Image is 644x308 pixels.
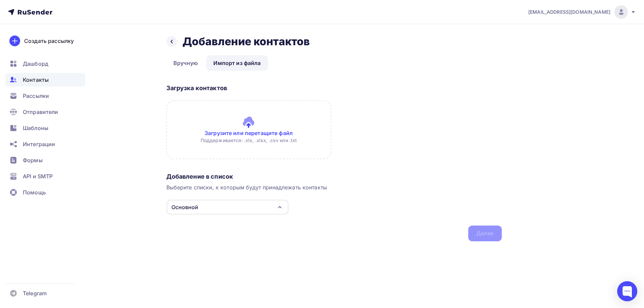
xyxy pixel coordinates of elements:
span: Формы [23,156,43,164]
a: Формы [5,153,85,167]
a: Отправители [5,105,85,119]
div: Загрузка контактов [166,84,502,92]
span: Шаблоны [23,124,48,132]
span: Telegram [23,289,47,297]
span: Помощь [23,188,46,196]
h2: Добавление контактов [182,35,310,48]
div: Добавление в список [166,173,502,181]
a: Шаблоны [5,121,85,135]
span: Рассылки [23,92,49,100]
a: Импорт из файла [206,55,268,71]
a: Дашборд [5,57,85,70]
span: [EMAIL_ADDRESS][DOMAIN_NAME] [528,9,610,15]
a: Контакты [5,73,85,86]
span: API и SMTP [23,172,53,180]
div: Создать рассылку [24,37,74,45]
a: Рассылки [5,89,85,103]
span: Интеграции [23,140,55,148]
span: Отправители [23,108,58,116]
a: Вручную [166,55,205,71]
button: Основной [166,199,289,215]
div: Выберите списки, к которым будут принадлежать контакты [166,183,502,191]
span: Дашборд [23,60,48,68]
div: Основной [171,203,198,211]
span: Контакты [23,76,49,84]
a: [EMAIL_ADDRESS][DOMAIN_NAME] [528,5,636,19]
